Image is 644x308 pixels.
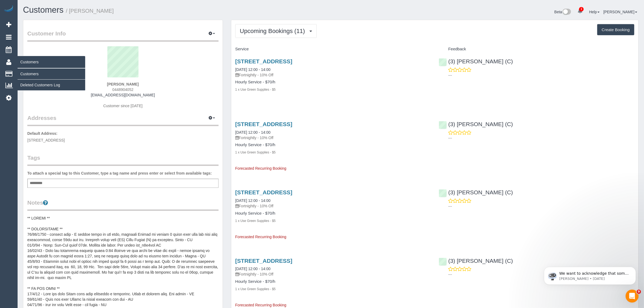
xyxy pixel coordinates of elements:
p: --- [448,135,634,141]
span: Forecasted Recurring Booking [235,303,286,307]
a: Deleted Customers Log [18,80,85,90]
legend: Customer Info [27,30,219,42]
h4: Feedback [439,47,634,51]
span: 1 [579,7,584,11]
span: Forecasted Recurring Booking [235,235,286,239]
h4: Hourly Service - $70/h [235,143,431,147]
iframe: Intercom live chat [626,290,639,303]
small: 1 x Use Green Supplies - $5 [235,150,276,154]
a: [PERSON_NAME] [603,10,637,14]
span: Customers [18,56,85,68]
small: 1 x Use Green Supplies - $5 [235,88,276,91]
a: [EMAIL_ADDRESS][DOMAIN_NAME] [91,93,155,97]
img: New interface [562,9,571,16]
small: 1 x Use Green Supplies - $5 [235,287,276,291]
a: 1 [575,5,585,17]
span: 9 [637,290,641,294]
a: [DATE] 12:00 - 14:00 [235,130,270,135]
a: (3) [PERSON_NAME] (C) [439,58,513,64]
button: Upcoming Bookings (11) [235,24,317,38]
iframe: Intercom notifications message [536,255,644,293]
a: (3) [PERSON_NAME] (C) [439,258,513,264]
span: Customer since [DATE] [103,104,143,108]
img: Automaid Logo [3,5,14,13]
p: Message from Ellie, sent 2d ago [24,21,93,26]
span: 0448904052 [112,87,133,92]
legend: Tags [27,154,219,166]
a: [STREET_ADDRESS] [235,189,292,195]
p: Fortnightly - 10% Off [235,203,431,209]
p: Fortnightly - 10% Off [235,271,431,277]
a: [DATE] 12:00 - 14:00 [235,267,270,271]
h4: Hourly Service - $70/h [235,80,431,84]
a: [STREET_ADDRESS] [235,121,292,127]
a: Help [589,10,600,14]
label: To attach a special tag to this Customer, type a tag name and press enter or select from availabl... [27,171,212,176]
h4: Service [235,47,431,51]
span: We want to acknowledge that some users may be experiencing lag or slower performance in our softw... [24,16,93,90]
a: Customers [18,68,85,79]
ul: Customers [18,68,85,91]
span: Upcoming Bookings (11) [240,28,308,34]
label: Default Address: [27,131,58,136]
a: (3) [PERSON_NAME] (C) [439,121,513,127]
h4: Hourly Service - $70/h [235,279,431,284]
p: --- [448,73,634,78]
span: [STREET_ADDRESS] [27,138,65,142]
p: --- [448,272,634,277]
span: Forecasted Recurring Booking [235,166,286,171]
a: Beta [554,10,571,14]
a: [STREET_ADDRESS] [235,58,292,64]
h4: Hourly Service - $70/h [235,211,431,216]
legend: Notes [27,199,219,211]
small: / [PERSON_NAME] [66,8,114,14]
a: [DATE] 12:00 - 14:00 [235,198,270,203]
button: Create Booking [597,24,634,35]
small: 1 x Use Green Supplies - $5 [235,219,276,223]
a: Customers [23,5,64,15]
strong: [PERSON_NAME] [107,82,139,86]
p: Fortnightly - 10% Off [235,72,431,78]
a: [STREET_ADDRESS] [235,258,292,264]
p: Fortnightly - 10% Off [235,135,431,140]
a: [DATE] 12:00 - 14:00 [235,67,270,72]
a: (3) [PERSON_NAME] (C) [439,189,513,195]
p: --- [448,204,634,209]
